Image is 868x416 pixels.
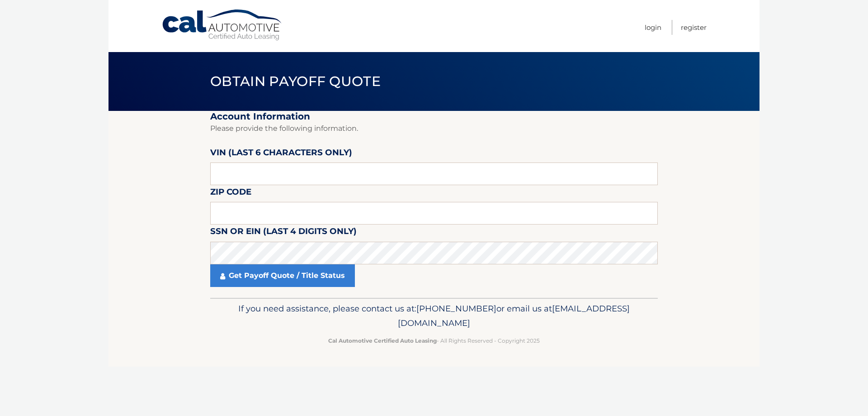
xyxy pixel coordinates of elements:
label: SSN or EIN (last 4 digits only) [210,225,357,241]
span: [PHONE_NUMBER] [416,303,496,314]
p: - All Rights Reserved - Copyright 2025 [216,336,652,345]
h2: Account Information [210,111,658,122]
p: Please provide the following information. [210,122,658,135]
label: VIN (last 6 characters only) [210,146,352,163]
strong: Cal Automotive Certified Auto Leasing [328,337,437,344]
a: Get Payoff Quote / Title Status [210,264,355,287]
p: If you need assistance, please contact us at: or email us at [216,301,652,330]
a: Register [681,20,707,35]
a: Cal Automotive [161,9,283,41]
span: Obtain Payoff Quote [210,73,381,90]
a: Login [645,20,661,35]
label: Zip Code [210,185,251,202]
